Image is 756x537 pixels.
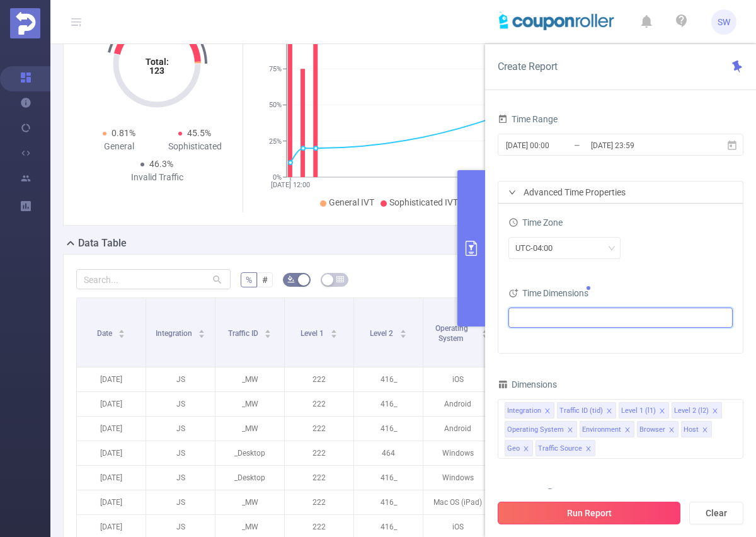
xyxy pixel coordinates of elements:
[505,402,554,419] li: Integration
[507,441,520,457] div: Geo
[198,328,205,335] div: Sort
[681,421,712,437] li: Host
[585,446,592,453] i: icon: close
[198,333,205,337] i: icon: caret-down
[498,502,680,524] button: Run Report
[399,328,406,332] i: icon: caret-up
[285,441,353,465] p: 222
[637,421,679,437] li: Browser
[354,466,423,490] p: 416_
[273,173,282,182] tspan: 0%
[330,328,337,332] i: icon: caret-up
[81,140,157,153] div: General
[389,197,458,207] span: Sophisticated IVT
[399,328,407,335] div: Sort
[482,328,489,332] i: icon: caret-up
[262,275,268,285] span: #
[77,392,146,416] p: [DATE]
[689,502,743,524] button: Clear
[423,417,492,441] p: Android
[718,9,730,35] span: SW
[149,159,173,169] span: 46.3%
[684,422,699,438] div: Host
[523,446,529,453] i: icon: close
[187,128,211,138] span: 45.5%
[621,403,656,419] div: Level 1 (l1)
[146,417,215,441] p: JS
[559,403,603,419] div: Traffic ID (tid)
[712,408,718,415] i: icon: close
[269,101,282,110] tspan: 50%
[498,114,558,124] span: Time Range
[118,333,125,337] i: icon: caret-down
[77,417,146,441] p: [DATE]
[246,275,252,285] span: %
[423,466,492,490] p: Windows
[515,238,561,258] div: UTC-04:00
[330,333,337,337] i: icon: caret-down
[508,217,563,228] span: Time Zone
[481,328,489,335] div: Sort
[668,427,675,434] i: icon: close
[423,490,492,514] p: Mac OS (iPad)
[330,328,338,335] div: Sort
[198,328,205,332] i: icon: caret-up
[228,329,260,338] span: Traffic ID
[146,441,215,465] p: JS
[498,182,743,203] div: icon: rightAdvanced Time Properties
[507,422,564,438] div: Operating System
[672,402,722,419] li: Level 2 (l2)
[508,288,588,298] span: Time Dimensions
[544,408,551,415] i: icon: close
[215,367,284,391] p: _MW
[702,427,708,434] i: icon: close
[287,275,295,283] i: icon: bg-colors
[215,466,284,490] p: _Desktop
[659,408,665,415] i: icon: close
[146,490,215,514] p: JS
[606,408,612,415] i: icon: close
[215,417,284,441] p: _MW
[76,269,231,289] input: Search...
[285,392,353,416] p: 222
[498,488,541,498] span: Metrics
[423,392,492,416] p: Android
[77,466,146,490] p: [DATE]
[590,137,692,154] input: End date
[285,367,353,391] p: 222
[336,275,344,283] i: icon: table
[674,403,709,419] div: Level 2 (l2)
[399,333,406,337] i: icon: caret-down
[538,441,582,457] div: Traffic Source
[265,328,272,332] i: icon: caret-up
[285,466,353,490] p: 222
[498,379,557,390] span: Dimensions
[118,328,125,335] div: Sort
[546,488,554,497] i: icon: info-circle
[354,490,423,514] p: 416_
[354,417,423,441] p: 416_
[512,310,514,325] input: filter select
[557,402,616,419] li: Traffic ID (tid)
[507,403,541,419] div: Integration
[608,245,616,253] i: icon: down
[508,188,516,196] i: icon: right
[97,329,114,338] span: Date
[354,367,423,391] p: 416_
[215,490,284,514] p: _MW
[77,490,146,514] p: [DATE]
[505,421,577,437] li: Operating System
[77,367,146,391] p: [DATE]
[269,137,282,146] tspan: 25%
[157,140,232,153] div: Sophisticated
[146,57,169,67] tspan: Total:
[423,441,492,465] p: Windows
[354,392,423,416] p: 416_
[354,441,423,465] p: 464
[482,333,489,337] i: icon: caret-down
[78,236,127,251] h2: Data Table
[149,66,164,76] tspan: 123
[435,324,468,343] span: Operating System
[505,440,533,456] li: Geo
[265,333,272,337] i: icon: caret-down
